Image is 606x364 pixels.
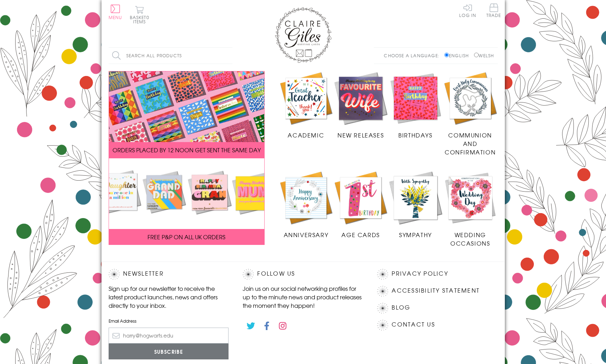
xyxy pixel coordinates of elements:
[279,170,334,239] a: Anniversary
[148,233,225,241] span: FREE P&P ON ALL UK ORDERS
[288,131,324,139] span: Academic
[109,14,122,20] span: Menu
[450,230,490,247] span: Wedding Occasions
[109,48,232,64] input: Search all products
[388,71,443,140] a: Birthdays
[392,303,410,312] a: Blog
[133,14,149,25] span: 0 items
[109,284,229,310] p: Sign up for our newsletter to receive the latest product launches, news and offers directly to yo...
[443,170,498,247] a: Wedding Occasions
[109,5,122,19] button: Menu
[337,131,384,139] span: New Releases
[486,4,501,19] a: Trade
[112,146,261,154] span: ORDERS PLACED BY 12 NOON GET SENT THE SAME DAY
[275,7,331,63] img: Claire Giles Greetings Cards
[225,48,232,64] input: Search
[109,269,229,280] h2: Newsletter
[109,328,229,344] input: harry@hogwarts.edu
[444,52,472,59] label: English
[130,6,149,24] button: Basket0 items
[388,170,443,239] a: Sympathy
[443,71,498,157] a: Communion and Confirmation
[109,344,229,359] input: Subscribe
[284,230,329,239] span: Anniversary
[109,318,229,324] label: Email Address
[474,53,479,57] input: Welsh
[459,4,476,17] a: Log In
[333,71,388,140] a: New Releases
[392,269,448,278] a: Privacy Policy
[398,131,432,139] span: Birthdays
[333,170,388,239] a: Age Cards
[474,52,494,59] label: Welsh
[384,52,443,59] p: Choose a language:
[445,131,496,156] span: Communion and Confirmation
[341,230,380,239] span: Age Cards
[444,53,449,57] input: English
[392,320,435,329] a: Contact Us
[399,230,432,239] span: Sympathy
[279,71,334,140] a: Academic
[392,286,480,295] a: Accessibility Statement
[486,4,501,17] span: Trade
[243,284,363,310] p: Join us on our social networking profiles for up to the minute news and product releases the mome...
[243,269,363,280] h2: Follow Us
